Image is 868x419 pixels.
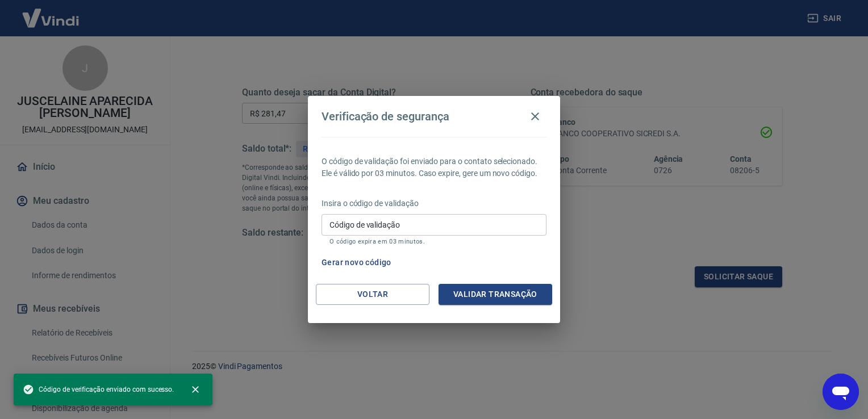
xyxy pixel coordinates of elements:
p: O código expira em 03 minutos. [329,238,539,245]
p: Insira o código de validação [322,198,546,209]
h4: Verificação de segurança [322,110,449,123]
p: O código de validação foi enviado para o contato selecionado. Ele é válido por 03 minutos. Caso e... [322,156,546,179]
button: Voltar [316,284,429,305]
button: close [183,377,208,402]
button: Validar transação [439,284,552,305]
iframe: Botão para abrir a janela de mensagens [823,374,859,410]
button: Gerar novo código [317,252,396,273]
span: Código de verificação enviado com sucesso. [23,384,174,395]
